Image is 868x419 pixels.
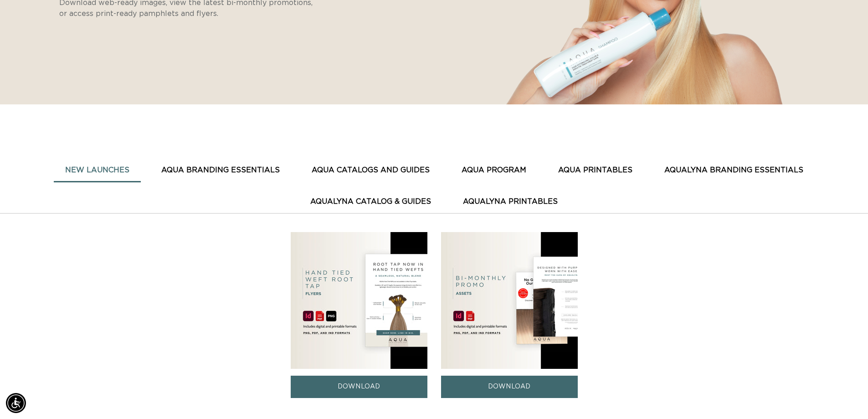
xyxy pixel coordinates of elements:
button: AQUA CATALOGS AND GUIDES [300,159,441,181]
div: Accessibility Menu [6,393,26,413]
a: DOWNLOAD [441,376,578,398]
a: DOWNLOAD [291,376,427,398]
button: AQUA BRANDING ESSENTIALS [150,159,291,181]
button: New Launches [54,159,141,181]
button: AquaLyna Catalog & Guides [299,191,442,213]
button: AquaLyna Branding Essentials [653,159,815,181]
button: AquaLyna Printables [452,191,569,213]
button: AQUA PRINTABLES [547,159,644,181]
button: AQUA PROGRAM [450,159,538,181]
